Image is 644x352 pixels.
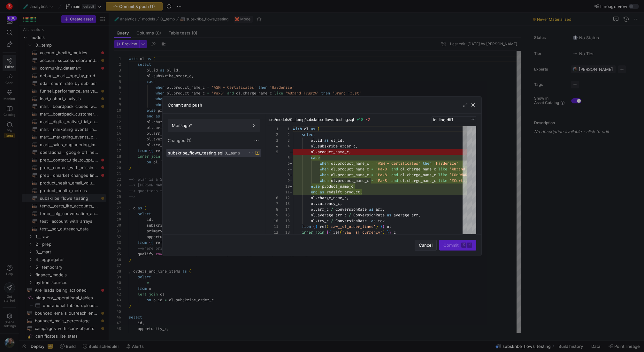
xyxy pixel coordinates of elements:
[315,138,318,143] span: .
[318,195,347,200] span: charge_name_c
[278,155,290,161] div: 5
[369,207,373,212] span: as
[347,195,349,200] span: ,
[338,167,369,172] span: product_name_c
[387,230,389,235] span: }
[376,207,382,212] span: arr
[335,178,338,183] span: .
[329,230,331,235] span: {
[311,190,318,195] span: end
[278,126,290,132] div: 1
[311,218,315,223] span: ol
[331,218,333,223] span: /
[302,224,311,229] span: from
[278,166,290,172] div: 7
[278,143,290,149] div: 4
[349,213,351,218] span: /
[318,126,320,131] span: (
[278,201,290,206] div: 13
[415,240,437,251] button: Cancel
[172,123,192,128] span: Message*
[340,201,342,206] span: ,
[278,206,290,212] div: 14
[331,161,335,166] span: ol
[400,167,405,172] span: ol
[320,224,326,229] span: ref
[166,149,261,157] button: subskribe_flows_testing.sql0__temp
[387,213,391,218] span: as
[315,207,318,212] span: .
[449,178,483,183] span: '%Certificate%'
[302,230,313,235] span: inner
[338,172,369,177] span: product_name_c
[400,172,405,177] span: ol
[376,161,420,166] span: 'ASM + Certificates'
[315,218,318,223] span: .
[304,126,309,131] span: ol
[278,224,290,229] div: 17
[320,178,329,183] span: when
[311,184,320,189] span: else
[278,172,290,178] div: 8
[382,230,385,235] span: )
[338,161,369,166] span: product_name_c
[318,207,329,212] span: arr_c
[267,229,278,235] div: 12
[311,195,315,200] span: ol
[391,167,398,172] span: and
[371,218,376,223] span: as
[278,212,290,218] div: 15
[376,167,389,172] span: 'Pax8'
[376,224,378,229] span: )
[267,212,278,218] div: 9
[315,213,318,218] span: .
[335,218,367,223] span: ConversionRate
[318,201,340,206] span: currency_c
[438,172,447,177] span: like
[267,201,278,206] div: 7
[376,178,389,183] span: 'Pax8'
[360,190,362,195] span: ,
[356,144,358,149] span: ,
[278,218,290,224] div: 16
[335,161,338,166] span: .
[278,183,290,189] div: 10
[225,151,240,155] span: 0__temp
[407,167,436,172] span: charge_name_c
[340,230,342,235] span: (
[267,138,278,143] div: 3
[371,161,373,166] span: =
[267,143,278,149] div: 4
[418,213,420,218] span: ,
[168,119,260,132] button: Message*
[278,195,290,201] div: 12
[331,207,333,212] span: /
[320,172,329,177] span: when
[380,224,382,229] span: }
[318,138,322,143] span: id
[433,117,453,122] span: in-line diff
[331,178,335,183] span: ol
[326,230,329,235] span: {
[391,172,398,177] span: and
[315,201,318,206] span: .
[278,178,290,183] div: 9
[371,172,373,177] span: =
[338,178,369,183] span: product_name_c
[326,224,329,229] span: (
[318,144,356,149] span: subskribe_order_c
[315,230,324,235] span: join
[311,207,315,212] span: ol
[449,167,483,172] span: '%Brand Trust%'
[371,167,373,172] span: =
[278,161,290,166] div: 6
[278,189,290,195] div: 11
[168,138,192,143] span: Changes (1)
[267,224,278,229] div: 11
[405,167,407,172] span: .
[267,126,278,132] div: 1
[269,117,354,122] span: src/models/0__temp/subskribe_flows_testing.sql
[168,150,223,155] span: subskribe_flows_testing.sql
[331,172,335,177] span: ol
[438,167,447,172] span: like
